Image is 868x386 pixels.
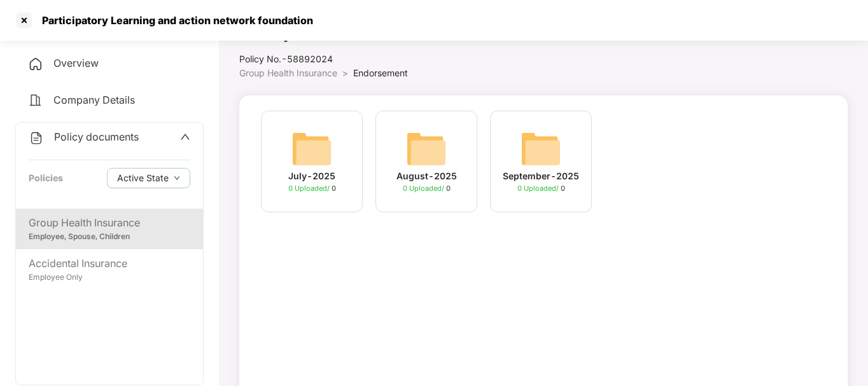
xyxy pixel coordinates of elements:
[517,183,565,194] div: 0
[29,130,44,146] img: svg+xml;base64,PHN2ZyB4bWxucz0iaHR0cDovL3d3dy53My5vcmcvMjAwMC9zdmciIHdpZHRoPSIyNCIgaGVpZ2h0PSIyNC...
[353,67,408,78] span: Endorsement
[29,231,190,243] div: Employee, Spouse, Children
[396,169,457,183] div: August-2025
[174,175,180,182] span: down
[29,171,63,185] div: Policies
[288,184,332,193] span: 0 Uploaded /
[53,93,135,106] span: Company Details
[54,130,139,143] span: Policy documents
[342,67,348,78] span: >
[403,183,451,194] div: 0
[107,168,190,188] button: Active Statedown
[239,52,457,66] div: Policy No.- 58892024
[29,215,190,231] div: Group Health Insurance
[34,14,313,27] div: Participatory Learning and action network foundation
[291,128,332,169] img: svg+xml;base64,PHN2ZyB4bWxucz0iaHR0cDovL3d3dy53My5vcmcvMjAwMC9zdmciIHdpZHRoPSI2NCIgaGVpZ2h0PSI2NC...
[403,184,446,193] span: 0 Uploaded /
[117,171,169,185] span: Active State
[521,128,561,169] img: svg+xml;base64,PHN2ZyB4bWxucz0iaHR0cDovL3d3dy53My5vcmcvMjAwMC9zdmciIHdpZHRoPSI2NCIgaGVpZ2h0PSI2NC...
[29,272,190,284] div: Employee Only
[288,183,336,194] div: 0
[239,67,337,78] span: Group Health Insurance
[406,128,447,169] img: svg+xml;base64,PHN2ZyB4bWxucz0iaHR0cDovL3d3dy53My5vcmcvMjAwMC9zdmciIHdpZHRoPSI2NCIgaGVpZ2h0PSI2NC...
[28,57,43,72] img: svg+xml;base64,PHN2ZyB4bWxucz0iaHR0cDovL3d3dy53My5vcmcvMjAwMC9zdmciIHdpZHRoPSIyNCIgaGVpZ2h0PSIyNC...
[503,169,579,183] div: September-2025
[28,93,43,108] img: svg+xml;base64,PHN2ZyB4bWxucz0iaHR0cDovL3d3dy53My5vcmcvMjAwMC9zdmciIHdpZHRoPSIyNCIgaGVpZ2h0PSIyNC...
[180,132,190,142] span: up
[517,184,561,193] span: 0 Uploaded /
[29,256,190,272] div: Accidental Insurance
[288,169,335,183] div: July-2025
[53,57,99,69] span: Overview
